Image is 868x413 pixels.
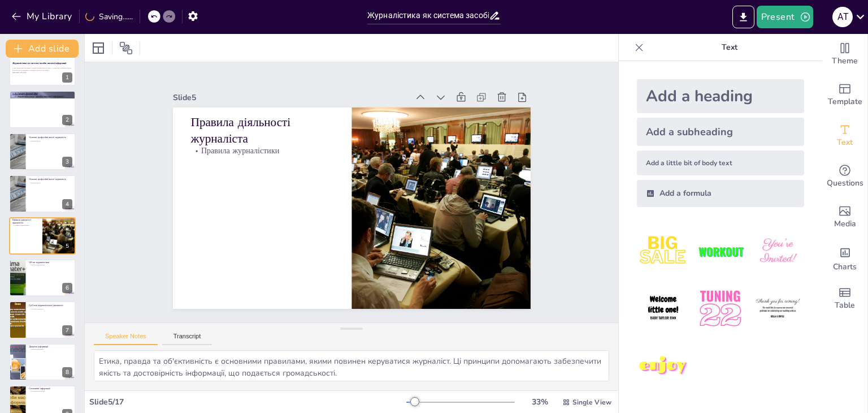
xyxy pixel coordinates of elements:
img: 5.jpeg [694,282,747,335]
p: Text [648,34,811,61]
div: 6 [9,259,76,296]
div: 8 [9,343,76,381]
div: 7 [62,325,72,335]
span: Theme [832,55,858,67]
div: Add a formula [637,180,804,207]
p: Основні якості [29,140,72,142]
p: Джерела інформації [29,348,72,350]
div: Add a little bit of body text [637,150,804,175]
span: Text [837,136,853,149]
div: Slide 5 [173,92,409,103]
div: Saving...... [85,11,133,22]
div: 3 [9,133,76,170]
img: 6.jpeg [752,282,804,335]
p: Правила журналістики [190,145,333,157]
p: Правила журналістики [12,224,39,226]
p: Основні професійні якості журналіста [29,178,72,181]
button: Present [757,6,813,28]
input: Insert title [367,7,489,24]
img: 3.jpeg [752,225,804,278]
img: 7.jpeg [637,340,689,393]
p: Споживачі інформації [29,387,72,390]
p: Визначення журналістики [12,96,72,98]
div: 33 % [526,397,553,407]
div: A T [832,7,853,27]
p: Визначення журналістики [12,92,72,96]
span: Questions [827,177,863,190]
div: Add a table [822,278,867,319]
img: 2.jpeg [694,225,747,278]
div: 5 [62,241,72,251]
p: Основні професійні якості журналіста [29,136,72,139]
p: Джерела інформації [29,345,72,348]
div: Layout [89,39,107,57]
span: Table [835,299,855,312]
div: 5 [9,217,76,255]
div: Add ready made slides [822,75,867,115]
p: Правила діяльності журналіста [190,114,333,147]
button: My Library [8,7,77,25]
div: 6 [62,283,72,293]
span: Position [119,41,133,55]
span: Template [828,96,862,108]
div: Change the overall theme [822,34,867,75]
p: Об'єкт журналістики [29,264,72,266]
div: Add a heading [637,79,804,113]
div: Slide 5 / 17 [89,397,406,407]
button: Export to PowerPoint [732,6,754,28]
button: Transcript [162,333,212,345]
p: Правила діяльності журналіста [12,218,39,225]
span: Charts [833,261,857,273]
button: Add slide [6,40,79,58]
span: Media [834,218,856,230]
div: 1 [62,72,72,83]
p: Об'єкт журналістики [29,261,72,264]
button: A T [832,6,853,28]
p: Основні якості [29,182,72,184]
div: Get real-time input from your audience [822,156,867,197]
p: Суб'єкти діяльності [29,308,72,311]
div: 4 [62,199,72,209]
textarea: Етика, правда та об'єктивність є основними правилами, якими повинен керуватися журналіст. Ці прин... [94,350,609,381]
strong: Журналістика як система засобів масової інформації [12,62,66,65]
div: Add text boxes [822,115,867,156]
div: 4 [9,175,76,212]
div: Add a subheading [637,118,804,146]
div: 2 [62,115,72,125]
div: Add images, graphics, shapes or video [822,197,867,238]
p: Споживачі інформації [29,390,72,392]
p: Generated with [URL] [12,71,72,74]
button: Speaker Notes [94,333,158,345]
img: 1.jpeg [637,225,689,278]
p: Суб'єкти журналістської діяльності [29,304,72,307]
div: 3 [62,157,72,167]
div: 1 [9,49,76,86]
span: Single View [572,398,611,407]
p: У цій презентації розглянемо основи журналістики, її роль у суспільстві, професійні якості журнал... [12,67,72,71]
img: 4.jpeg [637,282,689,335]
div: 7 [9,301,76,338]
div: 8 [62,367,72,377]
div: 2 [9,91,76,128]
div: Add charts and graphs [822,238,867,278]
